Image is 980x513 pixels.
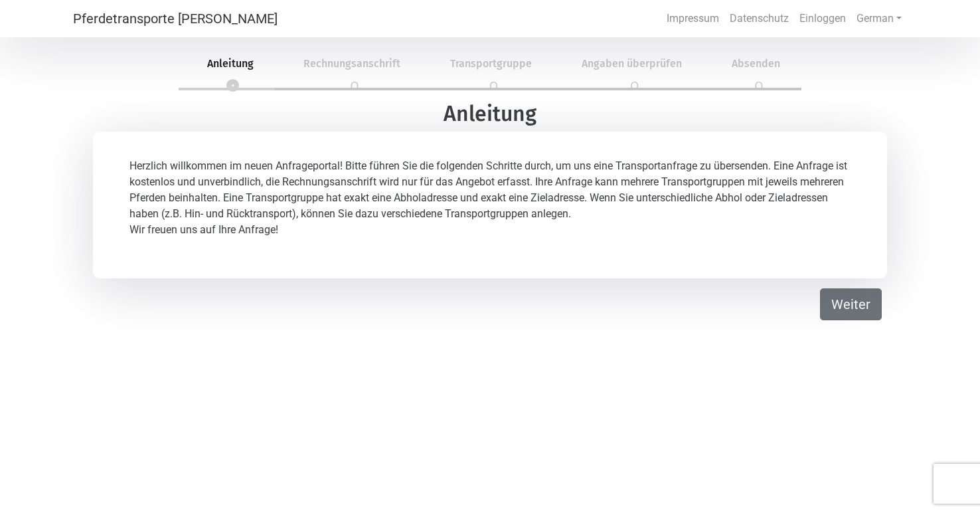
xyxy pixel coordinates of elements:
[566,57,698,70] span: Angaben überprüfen
[661,5,724,32] a: Impressum
[716,57,796,70] span: Absenden
[820,288,882,320] button: Weiter
[93,132,887,278] div: Herzlich willkommen im neuen Anfrageportal! Bitte führen Sie die folgenden Schritte durch, um uns...
[434,57,548,70] span: Transportgruppe
[73,5,278,32] a: Pferdetransporte [PERSON_NAME]
[287,57,416,70] span: Rechnungsanschrift
[851,5,907,32] a: German
[129,222,851,238] p: Wir freuen uns auf Ihre Anfrage!
[191,57,270,70] span: Anleitung
[794,5,851,32] a: Einloggen
[724,5,794,32] a: Datenschutz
